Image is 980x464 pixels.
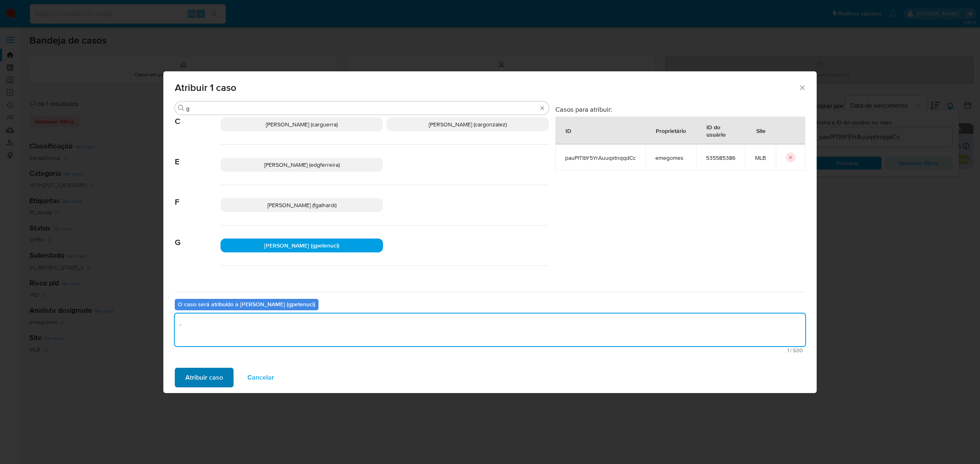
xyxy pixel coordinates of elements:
[178,300,315,308] b: O caso será atribuído a [PERSON_NAME] (gpetenuci)
[237,368,285,387] button: Cancelar
[185,369,223,387] span: Atribuir caso
[175,145,220,167] span: E
[220,158,383,172] div: [PERSON_NAME] (edgferreira)
[175,314,805,346] textarea: .
[646,121,696,140] div: Proprietário
[266,120,338,128] span: [PERSON_NAME] (carguerra)
[264,241,339,250] span: [PERSON_NAME] (gpetenuci)
[386,117,549,131] div: [PERSON_NAME] (cargonzalez)
[175,225,220,247] span: G
[755,154,766,161] span: MLB
[247,369,274,387] span: Cancelar
[175,104,220,126] span: C
[746,121,775,140] div: Site
[555,105,805,113] h3: Casos para atribuir:
[175,368,234,387] button: Atribuir caso
[177,348,803,353] span: Máximo de 500 caracteres
[220,117,383,131] div: [PERSON_NAME] (carguerra)
[220,239,383,252] div: [PERSON_NAME] (gpetenuci)
[220,198,383,212] div: [PERSON_NAME] (fgalhardi)
[655,154,686,161] span: emegomes
[565,154,636,161] span: pauPITlbY5YrAuuqxtnqqdCc
[786,152,795,162] button: icon-button
[539,105,546,111] button: Apagar busca
[178,105,185,111] button: Procurar
[186,105,537,112] input: Analista de pesquisa
[175,83,798,93] span: Atribuir 1 caso
[163,71,817,393] div: assign-modal
[264,161,340,169] span: [PERSON_NAME] (edgferreira)
[175,266,220,288] span: I
[429,120,507,128] span: [PERSON_NAME] (cargonzalez)
[175,185,220,207] span: F
[267,201,336,209] span: [PERSON_NAME] (fgalhardi)
[556,121,581,140] div: ID
[697,117,745,144] div: ID do usuário
[798,84,806,91] button: Fechar a janela
[706,154,735,161] span: 535585386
